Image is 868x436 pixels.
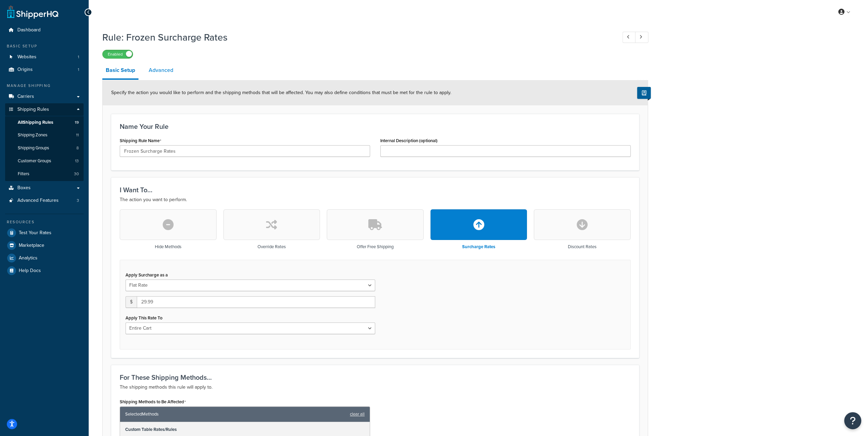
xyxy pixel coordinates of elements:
a: Shipping Rules [5,103,84,116]
a: Advanced Features3 [5,194,84,207]
button: Open Resource Center [844,412,861,429]
span: $ [126,296,137,308]
p: The action you want to perform. [120,196,631,204]
label: Apply This Rate To [126,315,162,320]
h3: Offer Free Shipping [357,244,394,249]
a: Shipping Groups8 [5,142,84,154]
span: 13 [75,158,79,164]
div: Resources [5,219,84,225]
span: Analytics [19,255,38,261]
li: Customer Groups [5,155,84,167]
a: Marketplace [5,239,84,252]
span: Shipping Groups [18,145,49,151]
a: AllShipping Rules19 [5,116,84,129]
a: Test Your Rates [5,227,84,239]
span: 1 [78,67,79,73]
span: All Shipping Rules [18,120,53,125]
h3: For These Shipping Methods... [120,374,631,381]
span: Marketplace [19,243,44,249]
li: Origins [5,63,84,76]
span: Boxes [17,185,31,191]
a: Origins1 [5,63,84,76]
h1: Rule: Frozen Surcharge Rates [102,31,610,44]
span: Shipping Zones [18,132,47,138]
a: Help Docs [5,265,84,277]
a: Filters30 [5,168,84,180]
a: clear all [350,409,365,419]
div: Manage Shipping [5,83,84,89]
span: 19 [75,120,79,125]
span: Dashboard [17,27,41,33]
li: Advanced Features [5,194,84,207]
span: Filters [18,171,29,177]
a: Analytics [5,252,84,264]
h3: I Want To... [120,186,631,194]
a: Websites1 [5,51,84,63]
a: Shipping Zones11 [5,129,84,141]
p: The shipping methods this rule will apply to. [120,383,631,391]
span: Customer Groups [18,158,51,164]
h3: Hide Methods [155,244,181,249]
span: 30 [74,171,79,177]
span: 1 [78,54,79,60]
span: Selected Methods [125,409,347,419]
label: Apply Surcharge as a [126,272,168,277]
span: Shipping Rules [17,107,49,112]
span: Help Docs [19,268,41,274]
a: Advanced [145,62,177,78]
a: Next Record [635,32,648,43]
li: Websites [5,51,84,63]
span: 8 [76,145,79,151]
h3: Override Rates [258,244,286,249]
h3: Surcharge Rates [462,244,495,249]
li: Filters [5,168,84,180]
li: Shipping Rules [5,103,84,181]
a: Boxes [5,182,84,194]
a: Dashboard [5,24,84,36]
a: Basic Setup [102,62,138,80]
span: Carriers [17,94,34,100]
span: 3 [77,198,79,204]
label: Shipping Methods to Be Affected [120,399,186,405]
span: Websites [17,54,36,60]
li: Shipping Groups [5,142,84,154]
div: Basic Setup [5,43,84,49]
button: Show Help Docs [637,87,651,99]
label: Internal Description (optional) [380,138,438,143]
span: Advanced Features [17,198,59,204]
a: Customer Groups13 [5,155,84,167]
label: Enabled [103,50,133,58]
span: Origins [17,67,33,73]
a: Previous Record [622,32,636,43]
a: Carriers [5,90,84,103]
h3: Name Your Rule [120,123,631,130]
span: Specify the action you would like to perform and the shipping methods that will be affected. You ... [111,89,451,96]
span: 11 [76,132,79,138]
label: Shipping Rule Name [120,138,161,144]
li: Shipping Zones [5,129,84,141]
h3: Discount Rates [568,244,597,249]
span: Test Your Rates [19,230,52,236]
